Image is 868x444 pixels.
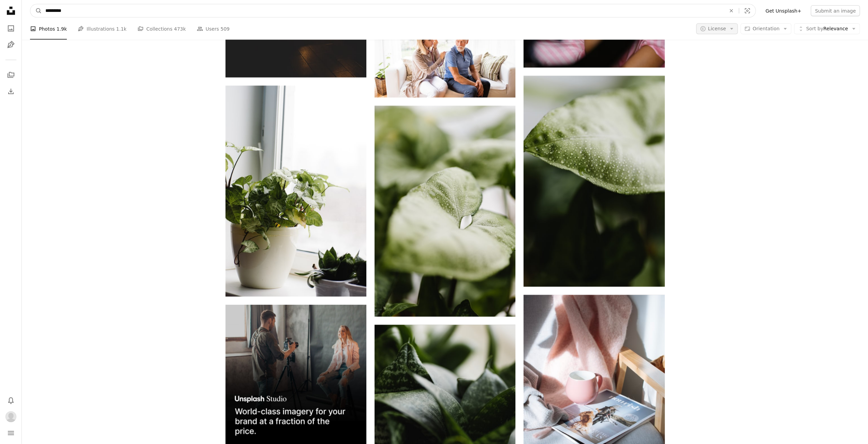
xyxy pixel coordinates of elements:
[197,18,230,39] a: Users 509
[78,18,127,39] a: Illustrations 1.1k
[696,23,738,34] button: License
[524,76,664,287] img: a close up of a green leaf with drops of water on it
[739,4,755,17] button: Visual search
[811,5,860,16] button: Submit an image
[4,410,18,424] button: Profile
[806,26,823,31] span: Sort by
[30,4,42,17] button: Search Unsplash
[4,68,18,82] a: Collections
[524,381,664,388] a: pink cup on top of magazine
[220,25,230,32] span: 509
[116,25,127,32] span: 1.1k
[374,106,515,317] img: a close up of a green plant with leaves
[5,411,16,422] img: Avatar of user Mbonisi Mtunzi
[4,85,18,98] a: Download History
[4,22,18,35] a: Photos
[4,394,18,407] button: Notifications
[225,86,366,297] img: a potted plant sitting on top of a window sill
[30,4,756,18] form: Find visuals sitewide
[806,25,848,32] span: Relevance
[374,208,515,214] a: a close up of a green plant with leaves
[4,38,18,52] a: Illustrations
[740,23,791,34] button: Orientation
[708,26,726,31] span: License
[794,23,860,34] button: Sort byRelevance
[724,4,739,17] button: Clear
[761,5,805,16] a: Get Unsplash+
[174,25,186,32] span: 473k
[524,178,664,184] a: a close up of a green leaf with drops of water on it
[137,18,186,39] a: Collections 473k
[4,426,18,440] button: Menu
[225,188,366,194] a: a potted plant sitting on top of a window sill
[374,47,515,53] a: Health visitor and a senior man during home visit. A female nurse or a doctor examining a man.
[4,4,18,19] a: Home — Unsplash
[374,4,515,97] img: Health visitor and a senior man during home visit. A female nurse or a doctor examining a man.
[752,26,779,31] span: Orientation
[374,427,515,433] a: a close up of a plant with green leaves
